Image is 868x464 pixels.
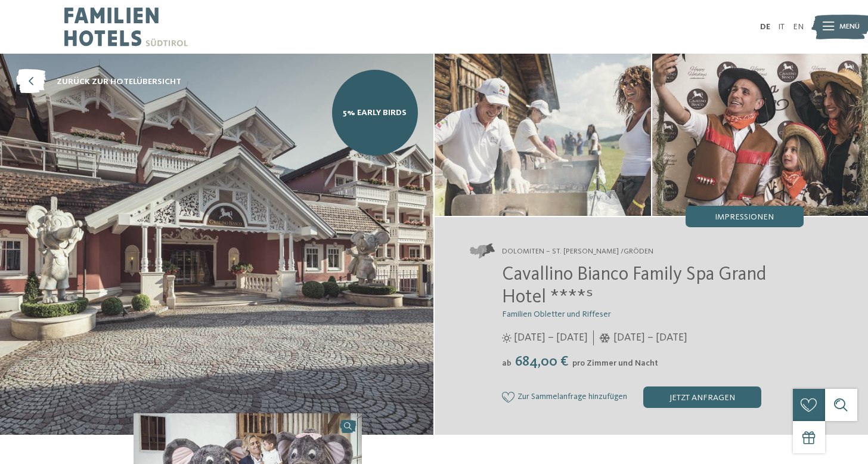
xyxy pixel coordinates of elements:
i: Öffnungszeiten im Winter [599,333,610,343]
span: pro Zimmer und Nacht [572,359,658,367]
span: Menü [839,21,860,32]
span: [DATE] – [DATE] [514,330,588,345]
img: Im Familienhotel in St. Ulrich in Gröden wunschlos glücklich [435,54,651,216]
span: Dolomiten – St. [PERSON_NAME] /Gröden [502,246,653,257]
span: zurück zur Hotelübersicht [57,76,181,88]
a: IT [778,23,785,31]
a: DE [760,23,770,31]
span: [DATE] – [DATE] [613,330,687,345]
span: Cavallino Bianco Family Spa Grand Hotel ****ˢ [502,265,766,307]
a: 5% Early Birds [332,70,418,156]
a: zurück zur Hotelübersicht [16,70,181,94]
span: ab [502,359,511,367]
div: jetzt anfragen [643,386,761,408]
span: Familien Obletter und Riffeser [502,310,611,318]
span: Zur Sammelanfrage hinzufügen [517,392,627,402]
span: 684,00 € [513,355,571,369]
span: 5% Early Birds [343,107,407,119]
i: Öffnungszeiten im Sommer [502,333,511,343]
a: EN [793,23,804,31]
span: Impressionen [715,213,774,221]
